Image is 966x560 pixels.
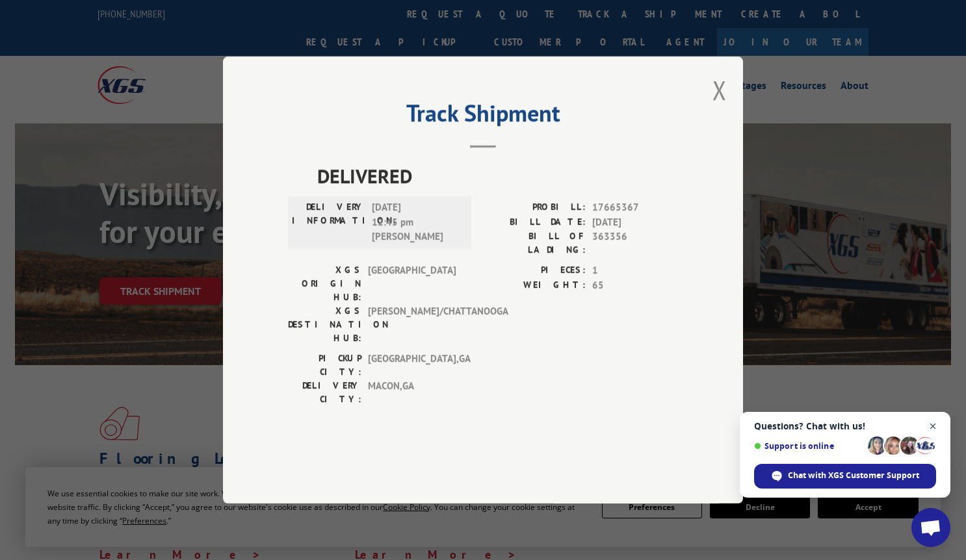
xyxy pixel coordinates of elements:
span: Chat with XGS Customer Support [788,470,919,481]
label: PICKUP CITY: [288,351,361,379]
label: DELIVERY CITY: [288,379,361,406]
label: DELIVERY INFORMATION: [292,200,365,244]
span: [DATE] [592,215,678,230]
span: MACON , GA [368,379,456,406]
span: Support is online [754,441,863,451]
label: PROBILL: [483,200,586,215]
span: 17665367 [592,200,678,215]
label: BILL OF LADING: [483,229,586,257]
label: WEIGHT: [483,278,586,293]
label: XGS ORIGIN HUB: [288,263,361,304]
span: 1 [592,263,678,278]
h2: Track Shipment [288,104,678,129]
span: Questions? Chat with us! [754,421,936,431]
span: [GEOGRAPHIC_DATA] , GA [368,351,456,379]
span: Close chat [925,418,941,435]
span: [DATE] 12:45 pm [PERSON_NAME] [372,200,460,244]
label: XGS DESTINATION HUB: [288,304,361,345]
span: [PERSON_NAME]/CHATTANOOGA [368,304,456,345]
span: DELIVERED [317,161,678,190]
span: 363356 [592,229,678,257]
div: Open chat [911,508,950,547]
span: [GEOGRAPHIC_DATA] [368,263,456,304]
span: 65 [592,278,678,293]
div: Chat with XGS Customer Support [754,464,936,489]
button: Close modal [712,73,727,107]
label: BILL DATE: [483,215,586,230]
label: PIECES: [483,263,586,278]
